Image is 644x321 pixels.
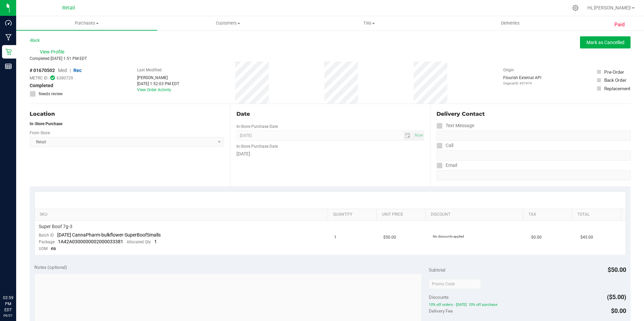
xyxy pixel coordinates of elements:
[30,75,49,81] span: METRC ID:
[429,267,445,273] span: Subtotal
[30,67,55,74] span: # 01670502
[40,48,67,56] span: View Profile
[3,313,13,318] p: 09/21
[30,38,40,43] a: Back
[30,56,87,61] span: Completed [DATE] 1:51 PM EDT
[611,307,626,314] span: $0.00
[299,20,440,26] span: Tills
[429,308,453,314] span: Delivery Fee
[30,82,53,89] span: Completed
[137,75,179,81] div: [PERSON_NAME]
[5,63,12,70] inline-svg: Reports
[503,67,514,73] label: Origin
[437,150,631,160] input: Format: (999) 999-9999
[604,77,626,83] div: Back Order
[127,240,151,244] span: Allocated Qty
[5,34,12,41] inline-svg: Manufacturing
[16,16,157,30] a: Purchases
[503,81,541,86] p: Original ID: 957474
[154,239,157,244] span: 1
[236,150,424,157] div: [DATE]
[57,232,161,238] span: [DATE] CannaPharm-bulkflower-SuperBoofSmalls
[236,110,424,118] div: Date
[382,212,423,217] a: Unit Price
[437,110,631,118] div: Delivery Contact
[433,235,464,238] span: No discounts applied
[70,68,71,73] span: |
[607,293,626,300] span: ($5.00)
[39,233,54,238] span: Batch ID
[492,20,529,26] span: Deliveries
[30,110,224,118] div: Location
[383,234,396,241] span: $50.00
[299,16,440,30] a: Tills
[158,20,298,26] span: Customers
[16,20,157,26] span: Purchases
[429,302,626,307] span: 10% off orders - [DATE]: 10% off purchase
[137,67,162,73] label: Last Modified
[503,75,541,86] div: Flourish External API
[236,143,278,149] label: In-Store Purchase Date
[62,5,75,11] span: Retail
[437,121,474,131] label: Text Message
[137,87,171,92] a: View Order Activity
[30,130,50,136] label: From Store
[429,279,481,289] input: Promo Code
[50,75,55,81] span: In Sync
[577,212,618,217] a: Total
[137,81,179,87] div: [DATE] 1:52:03 PM EDT
[5,20,12,26] inline-svg: Dashboard
[580,36,631,48] button: Mark as Cancelled
[58,68,67,73] span: Med
[614,21,625,29] span: Paid
[157,16,298,30] a: Customers
[528,212,569,217] a: Tax
[440,16,581,30] a: Deliveries
[5,48,12,55] inline-svg: Retail
[57,75,73,81] span: 6380729
[39,246,47,251] span: UOM
[587,5,631,10] span: Hi, [PERSON_NAME]!
[3,295,13,313] p: 02:59 PM EDT
[437,131,631,141] input: Format: (999) 999-9999
[604,85,630,92] div: Replacement
[40,212,325,217] a: SKU
[39,240,55,244] span: Package
[431,212,520,217] a: Discount
[73,68,82,73] span: Rec
[39,223,72,230] span: Super Boof 7g-3
[437,141,453,150] label: Call
[571,5,580,11] div: Manage settings
[580,234,593,241] span: $45.00
[334,234,336,241] span: 1
[531,234,542,241] span: $0.00
[429,291,449,303] span: Discounts
[333,212,374,217] a: Quantity
[437,160,457,170] label: Email
[236,123,278,130] label: In-Store Purchase Date
[39,91,63,97] span: Needs review
[586,40,624,45] span: Mark as Cancelled
[7,267,27,287] iframe: Resource center
[608,266,626,273] span: $50.00
[34,264,67,270] span: Notes (optional)
[58,239,123,244] span: 1A42A0300000002000033381
[51,246,56,251] span: ea
[604,69,624,75] div: Pre-Order
[30,121,62,126] strong: In-Store Purchase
